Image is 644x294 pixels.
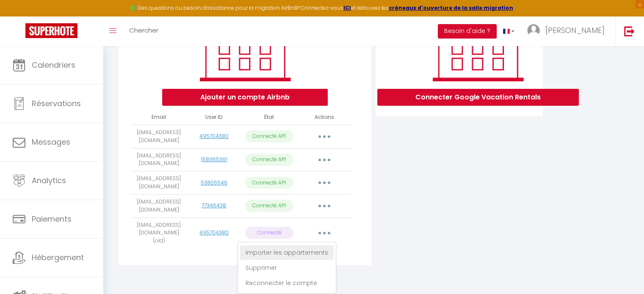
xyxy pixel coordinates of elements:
[343,4,351,11] a: ICI
[438,24,497,38] button: Besoin d'aide ?
[32,175,66,186] span: Analytics
[240,276,334,290] a: Reconnecter le compte
[245,227,293,239] p: Connecté
[7,3,32,29] button: Ouvrir le widget de chat LiveChat
[389,4,513,11] a: créneaux d'ouverture de la salle migration
[201,156,227,163] a: 158965361
[245,130,293,143] p: Connecté API
[32,252,84,263] span: Hébergement
[131,171,186,195] td: [EMAIL_ADDRESS][DOMAIN_NAME]
[521,16,615,46] a: ... [PERSON_NAME]
[32,60,75,70] span: Calendriers
[297,110,352,125] th: Actions
[129,26,158,35] span: Chercher
[32,98,81,109] span: Réservations
[131,110,186,125] th: Email
[245,177,293,189] p: Connecté API
[240,261,334,275] a: Supprimer
[32,137,70,147] span: Messages
[131,148,186,171] td: [EMAIL_ADDRESS][DOMAIN_NAME]
[201,179,227,186] a: 53806646
[199,132,229,140] a: 495704380
[245,154,293,166] p: Connecté API
[377,89,579,106] button: Connecter Google Vacation Rentals
[202,202,226,209] a: 77346438
[131,125,186,148] td: [EMAIL_ADDRESS][DOMAIN_NAME]
[123,16,165,46] a: Chercher
[527,24,540,37] img: ...
[131,217,186,249] td: [EMAIL_ADDRESS][DOMAIN_NAME] (old)
[624,26,635,36] img: logout
[545,25,605,36] span: [PERSON_NAME]
[162,89,328,106] button: Ajouter un compte Airbnb
[131,194,186,217] td: [EMAIL_ADDRESS][DOMAIN_NAME]
[32,214,72,224] span: Paiements
[199,229,229,236] a: 495704380
[245,200,293,212] p: Connecté API
[240,245,334,260] a: Importer les appartements
[242,110,297,125] th: État
[25,23,77,38] img: Super Booking
[186,110,241,125] th: User ID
